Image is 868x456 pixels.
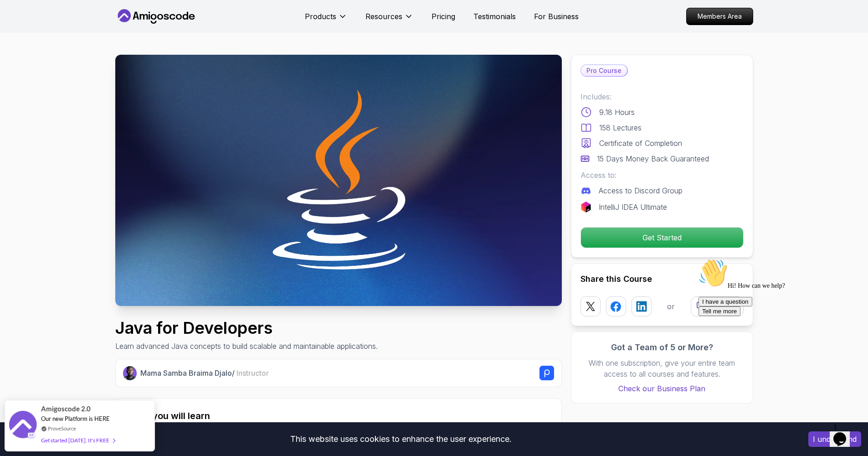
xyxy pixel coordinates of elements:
[581,228,743,248] p: Get Started
[580,170,744,181] p: Access to:
[581,65,627,76] p: Pro Course
[580,227,744,248] button: Get Started
[580,358,744,379] p: With one subscription, give your entire team access to all courses and features.
[599,138,682,149] p: Certificate of Completion
[4,4,33,33] img: :wave:
[41,435,115,446] div: Get started [DATE]. It's FREE
[580,341,744,354] h3: Got a Team of 5 or More?
[599,185,683,196] p: Access to Discord Group
[473,11,516,22] a: Testimonials
[123,366,137,380] img: Nelson Djalo
[140,368,269,378] p: Mama Samba Braima Djalo /
[4,27,90,34] span: Hi! How can we help?
[597,153,709,164] p: 15 Days Money Back Guaranteed
[599,202,667,212] p: IntelliJ IDEA Ultimate
[41,415,110,422] span: Our new Platform is HERE
[686,8,753,25] a: Members Area
[305,11,347,29] button: Products
[691,296,744,316] button: Copy link
[41,404,91,414] span: Amigoscode 2.0
[580,202,591,212] img: jetbrains logo
[808,431,861,447] button: Accept cookies
[695,255,859,415] iframe: chat widget
[580,383,744,394] a: Check our Business Plan
[115,55,562,306] img: java-for-developers_thumbnail
[365,11,402,22] p: Resources
[830,420,859,447] iframe: chat widget
[4,4,168,61] div: 👋Hi! How can we help?I have a questionTell me more
[687,8,753,25] p: Members Area
[599,122,642,133] p: 158 Lectures
[305,11,336,22] p: Products
[580,91,744,102] p: Includes:
[667,301,675,312] p: or
[236,368,269,378] span: Instructor
[365,11,413,29] button: Resources
[9,411,36,440] img: provesource social proof notification image
[7,429,795,449] div: This website uses cookies to enhance the user experience.
[599,107,635,118] p: 9.18 Hours
[534,11,579,22] a: For Business
[48,425,76,432] a: ProveSource
[115,341,378,352] p: Learn advanced Java concepts to build scalable and maintainable applications.
[115,319,378,337] h1: Java for Developers
[4,52,46,61] button: Tell me more
[431,11,455,22] a: Pricing
[580,273,744,285] h2: Share this Course
[127,409,550,422] h2: What you will learn
[4,42,57,52] button: I have a question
